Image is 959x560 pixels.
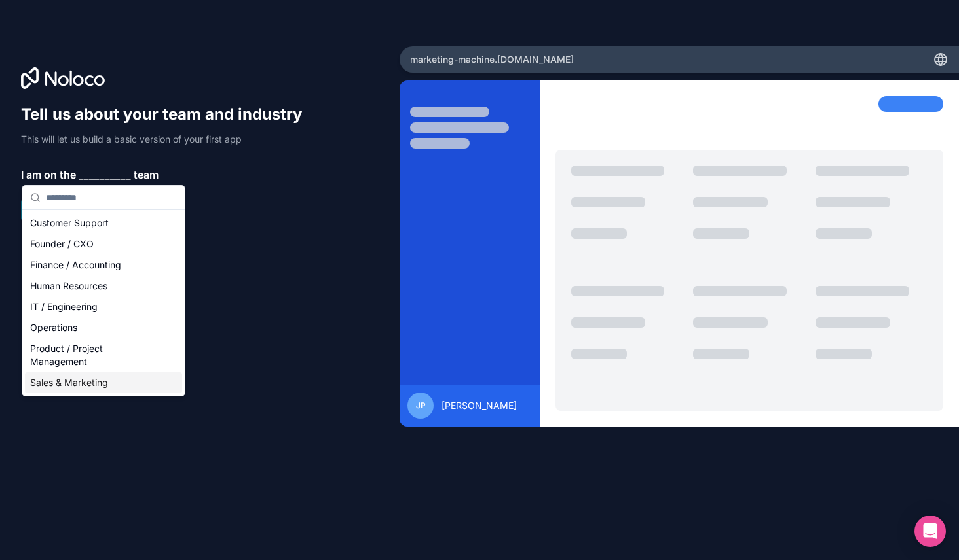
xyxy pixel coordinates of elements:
span: JP [416,400,426,411]
p: This will let us build a basic version of your first app [21,133,314,146]
span: team [134,167,159,183]
span: __________ [79,167,131,183]
div: Sales & Marketing [25,372,182,393]
div: Customer Support [25,213,182,234]
div: Suggestions [22,210,185,396]
div: IT / Engineering [25,296,182,317]
span: [PERSON_NAME] [442,399,517,412]
div: Human Resources [25,275,182,296]
h1: Tell us about your team and industry [21,104,314,125]
div: Founder / CXO [25,234,182,254]
div: Product / Project Management [25,338,182,372]
div: Open Intercom Messenger [914,516,946,547]
span: I am on the [21,167,76,183]
span: marketing-machine .[DOMAIN_NAME] [410,53,574,66]
div: Operations [25,317,182,338]
div: Finance / Accounting [25,254,182,275]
